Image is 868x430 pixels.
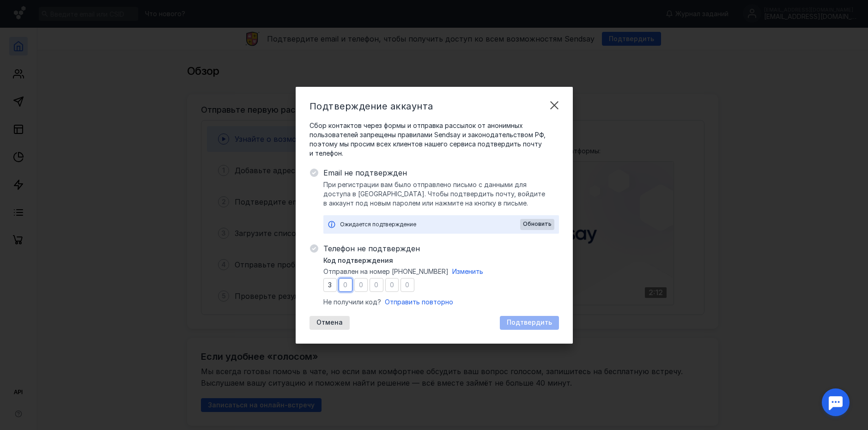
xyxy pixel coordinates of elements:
[339,278,352,292] input: 0
[354,278,368,292] input: 0
[323,278,337,292] input: 0
[340,220,520,229] div: Ожидается подтверждение
[310,316,350,330] button: Отмена
[452,267,483,275] span: Изменить
[323,297,381,307] span: Не получили код?
[385,297,453,307] button: Отправить повторно
[323,180,559,208] span: При регистрации вам было отправлено письмо с данными для доступа в [GEOGRAPHIC_DATA]. Чтобы подтв...
[370,278,383,292] input: 0
[323,243,559,254] span: Телефон не подтвержден
[310,121,559,158] span: Сбор контактов через формы и отправка рассылок от анонимных пользователей запрещены правилами Sen...
[323,167,559,178] span: Email не подтвержден
[310,101,433,112] span: Подтверждение аккаунта
[401,278,414,292] input: 0
[523,221,552,227] span: Обновить
[452,267,483,276] button: Изменить
[316,319,343,327] span: Отмена
[385,298,453,306] span: Отправить повторно
[385,278,399,292] input: 0
[323,267,449,276] span: Отправлен на номер [PHONE_NUMBER]
[323,256,393,265] span: Код подтверждения
[520,219,554,230] button: Обновить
